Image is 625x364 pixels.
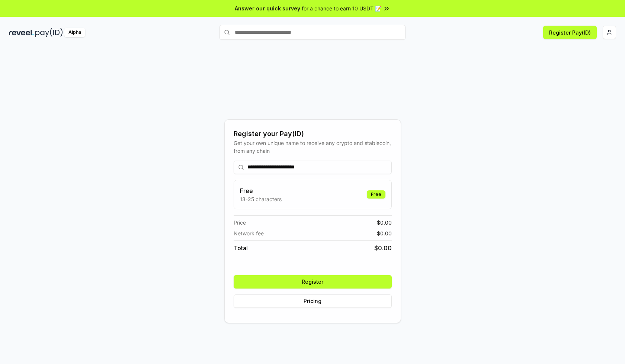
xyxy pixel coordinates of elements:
div: Register your Pay(ID) [234,129,392,139]
button: Pricing [234,294,392,308]
span: Price [234,219,246,226]
button: Register [234,275,392,289]
span: Total [234,244,248,252]
span: Answer our quick survey [235,4,300,12]
img: pay_id [35,28,63,37]
span: for a chance to earn 10 USDT 📝 [302,4,381,12]
div: Free [367,190,385,199]
h3: Free [240,186,282,195]
img: reveel_dark [9,28,34,37]
button: Register Pay(ID) [543,26,597,39]
p: 13-25 characters [240,195,282,203]
span: Network fee [234,229,264,237]
span: $ 0.00 [377,219,392,226]
div: Get your own unique name to receive any crypto and stablecoin, from any chain [234,139,392,155]
span: $ 0.00 [377,229,392,237]
div: Alpha [64,28,85,37]
span: $ 0.00 [374,244,392,252]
